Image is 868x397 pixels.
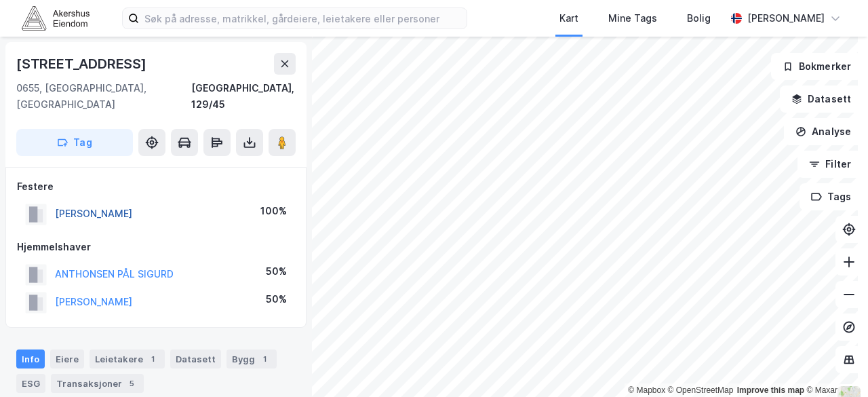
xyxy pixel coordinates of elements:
div: Eiere [50,349,84,368]
div: Bygg [226,349,277,368]
button: Tag [16,129,133,156]
a: Mapbox [628,385,665,395]
div: Leietakere [90,349,165,368]
button: Datasett [780,86,863,113]
div: Kontrollprogram for chat [800,332,868,397]
div: 5 [125,377,138,390]
iframe: Chat Widget [800,332,868,397]
div: Mine Tags [608,10,657,26]
div: 1 [258,352,271,366]
div: Datasett [170,349,221,368]
div: Bolig [687,10,711,26]
button: Analyse [784,118,863,145]
div: 100% [260,203,287,219]
div: Info [16,349,45,368]
button: Tags [800,183,863,210]
div: 1 [146,352,159,366]
div: 50% [266,291,287,307]
div: [GEOGRAPHIC_DATA], 129/45 [191,80,296,113]
div: Hjemmelshaver [17,239,295,255]
div: [STREET_ADDRESS] [16,53,149,75]
div: Kart [559,10,578,26]
a: OpenStreetMap [668,385,734,395]
button: Filter [797,151,863,178]
a: Improve this map [737,385,804,395]
div: Festere [17,178,295,195]
div: 0655, [GEOGRAPHIC_DATA], [GEOGRAPHIC_DATA] [16,80,191,113]
div: Transaksjoner [51,374,144,393]
div: ESG [16,374,45,393]
button: Bokmerker [771,53,863,80]
div: 50% [266,263,287,280]
div: [PERSON_NAME] [747,10,825,26]
input: Søk på adresse, matrikkel, gårdeiere, leietakere eller personer [139,8,467,29]
img: akershus-eiendom-logo.9091f326c980b4bce74ccdd9f866810c.svg [22,6,90,30]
